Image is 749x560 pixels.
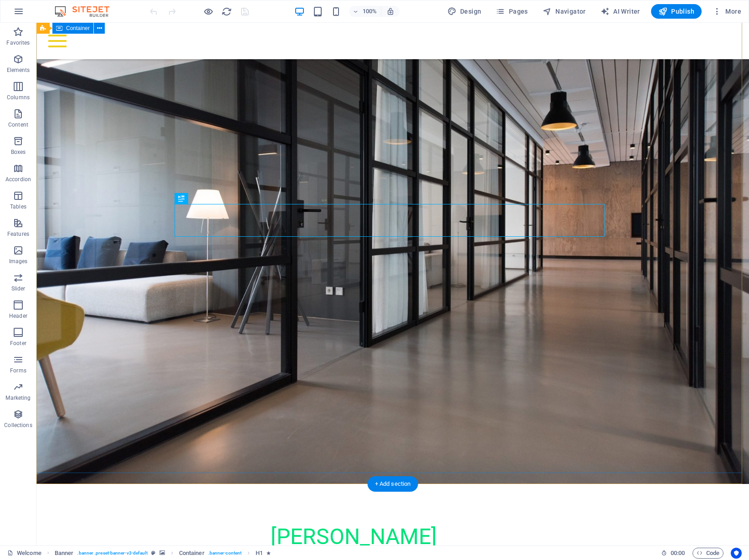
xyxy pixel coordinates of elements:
[66,25,90,31] span: Container
[55,548,74,559] span: Click to select. Double-click to edit
[10,340,26,347] p: Footer
[677,550,678,556] span: :
[221,6,232,17] i: Reload page
[600,7,640,16] span: AI Writer
[52,6,121,17] img: Editor Logo
[7,66,30,74] p: Elements
[179,548,205,559] span: Click to select. Double-click to edit
[6,39,30,46] p: Favorites
[651,4,702,19] button: Publish
[11,148,26,156] p: Boxes
[208,548,241,559] span: . banner-content
[697,548,719,559] span: Code
[203,6,214,17] button: Click here to leave preview mode and continue editing
[77,548,148,559] span: . banner .preset-banner-v3-default
[5,176,31,183] p: Accordion
[386,7,395,15] i: On resize automatically adjust zoom level to fit chosen device.
[661,548,685,559] h6: Session time
[368,476,418,492] div: + Add section
[10,203,26,210] p: Tables
[7,548,41,559] a: Click to cancel selection. Double-click to open Pages
[597,4,644,19] button: AI Writer
[543,7,586,16] span: Navigator
[658,7,694,16] span: Publish
[10,367,26,374] p: Forms
[496,7,528,16] span: Pages
[256,548,263,559] span: Click to select. Double-click to edit
[709,4,745,19] button: More
[7,94,30,101] p: Columns
[151,550,155,555] i: This element is a customizable preset
[444,4,485,19] button: Design
[159,550,165,555] i: This element contains a background
[363,6,377,17] h6: 100%
[221,6,232,17] button: reload
[539,4,590,19] button: Navigator
[713,7,741,16] span: More
[671,548,685,559] span: 00 00
[444,4,485,19] div: Design (Ctrl+Alt+Y)
[9,312,27,320] p: Header
[731,548,742,559] button: Usercentrics
[11,285,26,292] p: Slider
[4,422,32,429] p: Collections
[267,550,271,555] i: Element contains an animation
[5,394,31,402] p: Marketing
[55,548,271,559] nav: breadcrumb
[447,7,482,16] span: Design
[693,548,723,559] button: Code
[492,4,531,19] button: Pages
[7,230,29,238] p: Features
[349,6,381,17] button: 100%
[8,121,28,128] p: Content
[9,258,28,265] p: Images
